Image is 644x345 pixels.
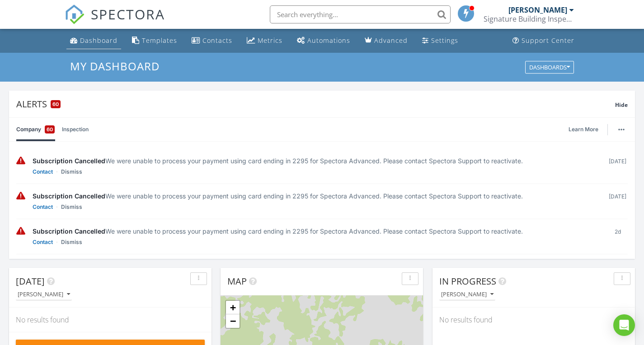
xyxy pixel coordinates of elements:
[569,125,604,134] a: Learn More
[128,32,181,49] a: Templates
[33,156,600,166] div: We were unable to process your payment using card ending in 2295 for Spectora Advanced. Please co...
[361,32,411,49] a: Advanced
[607,226,628,247] div: 2d
[439,289,495,301] button: [PERSON_NAME]
[61,167,82,176] a: Dismiss
[65,12,165,31] a: SPECTORA
[33,202,53,212] a: Contact
[613,314,635,336] div: Open Intercom Messenger
[62,118,89,141] a: Inspection
[16,191,25,201] img: warning-336e3c8b2db1497d2c3c.svg
[91,5,165,23] span: SPECTORA
[258,36,282,45] div: Metrics
[16,275,45,287] span: [DATE]
[47,125,53,134] span: 60
[80,36,118,45] div: Dashboard
[431,36,458,45] div: Settings
[615,101,628,109] span: Hide
[33,157,105,165] span: Subscription Cancelled
[16,156,25,166] img: warning-336e3c8b2db1497d2c3c.svg
[61,238,82,247] a: Dismiss
[607,191,628,212] div: [DATE]
[66,32,121,49] a: Dashboard
[227,275,247,287] span: Map
[65,5,85,24] img: The Best Home Inspection Software - Spectora
[618,129,625,130] img: ellipsis-632cfdd7c38ec3a7d453.svg
[522,36,574,45] div: Support Center
[33,227,105,235] span: Subscription Cancelled
[16,98,615,110] div: Alerts
[432,308,635,332] div: No results found
[418,32,462,49] a: Settings
[16,289,72,301] button: [PERSON_NAME]
[293,32,354,49] a: Automations (Basic)
[243,32,286,49] a: Metrics
[202,36,232,45] div: Contacts
[33,192,105,200] span: Subscription Cancelled
[307,36,350,45] div: Automations
[484,14,574,23] div: Signature Building Inspections
[441,291,494,298] div: [PERSON_NAME]
[226,314,240,328] a: Zoom out
[439,275,496,287] span: In Progress
[33,226,600,236] div: We were unable to process your payment using card ending in 2295 for Spectora Advanced. Please co...
[16,118,55,141] a: Company
[525,61,574,74] button: Dashboards
[270,5,451,23] input: Search everything...
[142,36,177,45] div: Templates
[188,32,236,49] a: Contacts
[9,308,212,332] div: No results found
[509,32,578,49] a: Support Center
[33,167,53,176] a: Contact
[33,238,53,247] a: Contact
[226,301,240,314] a: Zoom in
[70,59,160,74] span: My Dashboard
[508,5,567,14] div: [PERSON_NAME]
[52,101,59,107] span: 60
[374,36,408,45] div: Advanced
[529,64,570,70] div: Dashboards
[33,191,600,201] div: We were unable to process your payment using card ending in 2295 for Spectora Advanced. Please co...
[61,202,82,212] a: Dismiss
[607,156,628,176] div: [DATE]
[18,291,70,298] div: [PERSON_NAME]
[16,226,25,236] img: warning-336e3c8b2db1497d2c3c.svg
